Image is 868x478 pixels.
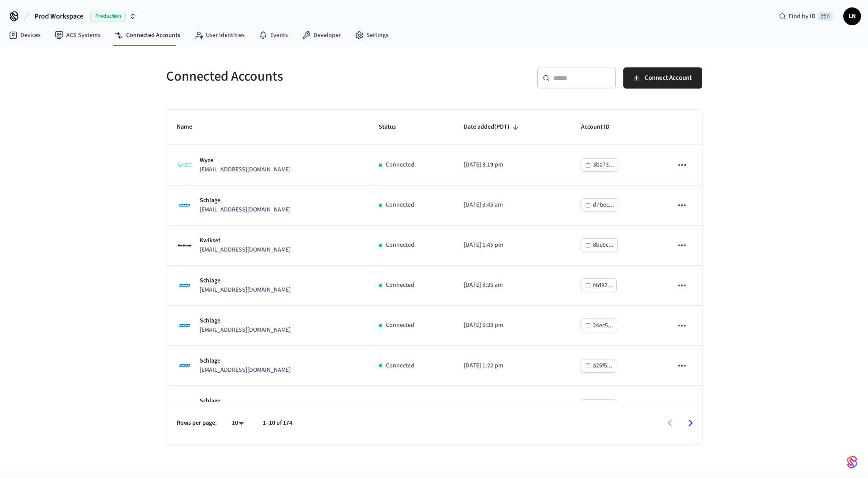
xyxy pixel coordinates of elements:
[593,200,614,211] div: d7bec...
[252,27,295,43] a: Events
[227,417,249,430] div: 10
[263,419,292,428] p: 1–10 of 174
[386,361,414,371] p: Connected
[200,326,291,335] p: [EMAIL_ADDRESS][DOMAIN_NAME]
[295,27,348,43] a: Developer
[593,360,612,371] div: a25f5...
[623,67,702,89] button: Connect Account
[581,278,617,292] button: f4d92...
[464,321,560,330] p: [DATE] 5:33 pm
[581,120,621,134] span: Account ID
[464,160,560,170] p: [DATE] 3:19 pm
[200,285,291,295] p: [EMAIL_ADDRESS][DOMAIN_NAME]
[464,361,560,371] p: [DATE] 1:22 pm
[386,241,414,250] p: Connected
[581,399,617,413] button: d13f1...
[593,240,614,251] div: 8be0c...
[34,11,83,22] span: Prod Workspace
[108,27,187,43] a: Connected Accounts
[200,396,291,406] p: Schlage
[90,11,126,22] span: Production
[386,281,414,290] p: Connected
[386,160,414,170] p: Connected
[177,358,193,374] img: Schlage Logo, Square
[581,319,617,332] button: 24ec5...
[200,366,291,375] p: [EMAIL_ADDRESS][DOMAIN_NAME]
[177,398,193,414] img: Schlage Logo, Square
[177,157,193,173] img: Wyze Logo, Square
[177,120,204,134] span: Name
[581,359,616,373] button: a25f5...
[48,27,108,43] a: ACS Systems
[581,158,618,172] button: 3ba73...
[464,200,560,210] p: [DATE] 3:45 am
[593,159,614,170] div: 3ba73...
[200,276,291,285] p: Schlage
[464,241,560,250] p: [DATE] 1:45 pm
[581,198,618,212] button: d7bec...
[593,280,613,291] div: f4d92...
[847,455,857,469] img: SeamLogoGradient.69752ec5.svg
[177,318,193,333] img: Schlage Logo, Square
[177,278,193,293] img: Schlage Logo, Square
[348,27,395,43] a: Settings
[843,7,861,25] button: LN
[772,8,840,24] div: Find by ID⌘ K
[177,197,193,213] img: Schlage Logo, Square
[581,238,618,252] button: 8be0c...
[386,200,414,210] p: Connected
[200,196,291,205] p: Schlage
[200,205,291,215] p: [EMAIL_ADDRESS][DOMAIN_NAME]
[177,419,217,428] p: Rows per page:
[200,316,291,326] p: Schlage
[200,245,291,255] p: [EMAIL_ADDRESS][DOMAIN_NAME]
[379,120,407,134] span: Status
[593,320,613,331] div: 24ec5...
[166,67,429,85] h5: Connected Accounts
[464,120,521,134] span: Date added(PDT)
[200,156,291,165] p: Wyze
[200,356,291,366] p: Schlage
[844,8,860,24] span: LN
[593,400,613,411] div: d13f1...
[177,237,193,253] img: Kwikset Logo, Square
[386,321,414,330] p: Connected
[187,27,252,43] a: User Identities
[818,12,833,21] span: ⌘ K
[680,413,701,434] button: Go to next page
[2,27,48,43] a: Devices
[464,281,560,290] p: [DATE] 8:35 am
[789,12,816,21] span: Find by ID
[644,72,692,84] span: Connect Account
[200,165,291,174] p: [EMAIL_ADDRESS][DOMAIN_NAME]
[200,236,291,245] p: Kwikset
